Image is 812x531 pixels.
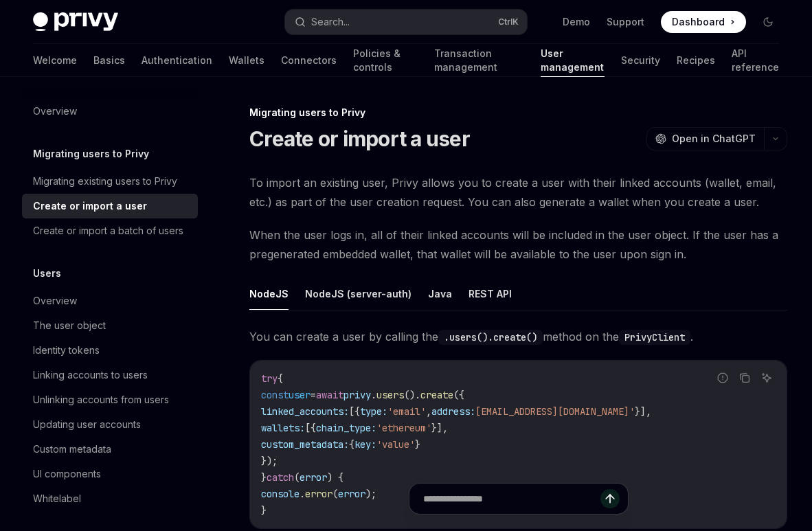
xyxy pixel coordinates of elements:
[22,313,198,338] a: The user object
[349,405,360,418] span: [{
[438,330,543,345] code: .users().create()
[278,372,283,385] span: {
[33,44,77,77] a: Welcome
[33,342,100,359] div: Identity tokens
[672,132,756,146] span: Open in ChatGPT
[142,44,212,77] a: Authentication
[453,389,464,401] span: ({
[371,389,376,401] span: .
[426,405,431,418] span: ,
[33,223,183,239] div: Create or import a batch of users
[281,44,337,77] a: Connectors
[600,489,620,508] button: Send message
[33,293,77,309] div: Overview
[33,441,111,457] div: Custom metadata
[229,44,264,77] a: Wallets
[360,405,387,418] span: type:
[736,369,754,387] button: Copy the contents from the code block
[261,389,289,401] span: const
[415,438,420,451] span: }
[732,44,779,77] a: API reference
[33,146,149,162] h5: Migrating users to Privy
[343,389,371,401] span: privy
[249,173,787,212] span: To import an existing user, Privy allows you to create a user with their linked accounts (wallet,...
[93,44,125,77] a: Basics
[22,169,198,194] a: Migrating existing users to Privy
[376,438,415,451] span: 'value'
[22,387,198,412] a: Unlinking accounts from users
[33,198,147,214] div: Create or import a user
[22,194,198,218] a: Create or import a user
[305,422,316,434] span: [{
[469,278,512,310] button: REST API
[428,278,452,310] button: Java
[22,363,198,387] a: Linking accounts to users
[672,15,725,29] span: Dashboard
[33,392,169,408] div: Unlinking accounts from users
[349,438,354,451] span: {
[261,455,278,467] span: });
[434,44,523,77] a: Transaction management
[607,15,644,29] a: Support
[353,44,418,77] a: Policies & controls
[475,405,635,418] span: [EMAIL_ADDRESS][DOMAIN_NAME]'
[289,389,311,401] span: user
[294,471,300,484] span: (
[249,327,787,346] span: You can create a user by calling the method on the .
[420,389,453,401] span: create
[354,438,376,451] span: key:
[300,471,327,484] span: error
[431,422,448,434] span: }],
[316,422,376,434] span: chain_type:
[261,471,267,484] span: }
[311,14,350,30] div: Search...
[714,369,732,387] button: Report incorrect code
[33,173,177,190] div: Migrating existing users to Privy
[22,99,198,124] a: Overview
[261,422,305,434] span: wallets:
[33,103,77,120] div: Overview
[33,466,101,482] div: UI components
[404,389,420,401] span: ().
[387,405,426,418] span: 'email'
[33,490,81,507] div: Whitelabel
[249,278,289,310] button: NodeJS
[33,416,141,433] div: Updating user accounts
[33,12,118,32] img: dark logo
[22,437,198,462] a: Custom metadata
[431,405,475,418] span: address:
[261,405,349,418] span: linked_accounts:
[619,330,690,345] code: PrivyClient
[249,126,470,151] h1: Create or import a user
[661,11,746,33] a: Dashboard
[285,10,526,34] button: Search...CtrlK
[327,471,343,484] span: ) {
[311,389,316,401] span: =
[621,44,660,77] a: Security
[22,462,198,486] a: UI components
[757,11,779,33] button: Toggle dark mode
[22,412,198,437] a: Updating user accounts
[758,369,776,387] button: Ask AI
[267,471,294,484] span: catch
[305,278,411,310] button: NodeJS (server-auth)
[261,438,349,451] span: custom_metadata:
[646,127,764,150] button: Open in ChatGPT
[376,422,431,434] span: 'ethereum'
[22,218,198,243] a: Create or import a batch of users
[33,367,148,383] div: Linking accounts to users
[22,486,198,511] a: Whitelabel
[33,317,106,334] div: The user object
[316,389,343,401] span: await
[33,265,61,282] h5: Users
[677,44,715,77] a: Recipes
[22,289,198,313] a: Overview
[249,106,787,120] div: Migrating users to Privy
[563,15,590,29] a: Demo
[261,372,278,385] span: try
[249,225,787,264] span: When the user logs in, all of their linked accounts will be included in the user object. If the u...
[541,44,605,77] a: User management
[635,405,651,418] span: }],
[22,338,198,363] a: Identity tokens
[376,389,404,401] span: users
